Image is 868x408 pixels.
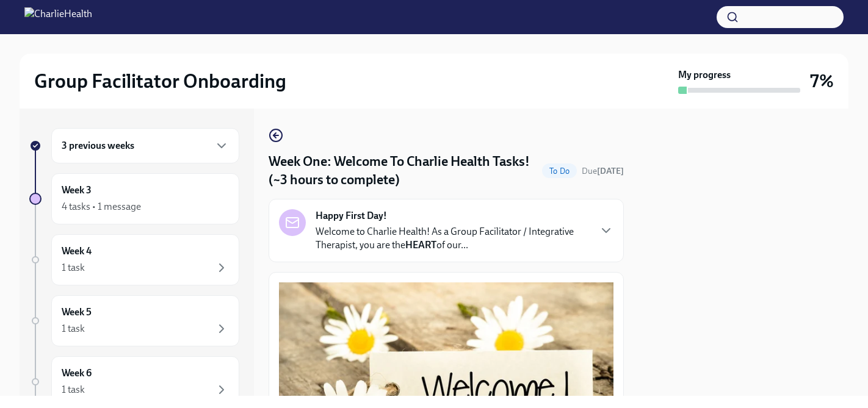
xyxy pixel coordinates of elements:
[62,322,85,335] div: 1 task
[269,152,537,189] h4: Week One: Welcome To Charlie Health Tasks! (~3 hours to complete)
[29,234,239,285] a: Week 41 task
[29,356,239,407] a: Week 61 task
[29,173,239,224] a: Week 34 tasks • 1 message
[62,306,92,319] h6: Week 5
[51,128,239,163] div: 3 previous weeks
[542,166,577,176] span: To Do
[582,166,624,176] span: Due
[405,239,436,251] strong: HEART
[678,68,731,82] strong: My progress
[34,69,286,93] h2: Group Facilitator Onboarding
[597,166,624,176] strong: [DATE]
[29,295,239,346] a: Week 51 task
[62,261,85,274] div: 1 task
[62,383,85,396] div: 1 task
[62,245,92,258] h6: Week 4
[316,225,589,252] p: Welcome to Charlie Health! As a Group Facilitator / Integrative Therapist, you are the of our...
[316,209,387,223] strong: Happy First Day!
[62,184,92,197] h6: Week 3
[24,7,92,27] img: CharlieHealth
[810,70,834,92] h3: 7%
[62,200,141,213] div: 4 tasks • 1 message
[582,165,624,177] span: October 6th, 2025 08:00
[62,139,134,152] h6: 3 previous weeks
[62,367,92,380] h6: Week 6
